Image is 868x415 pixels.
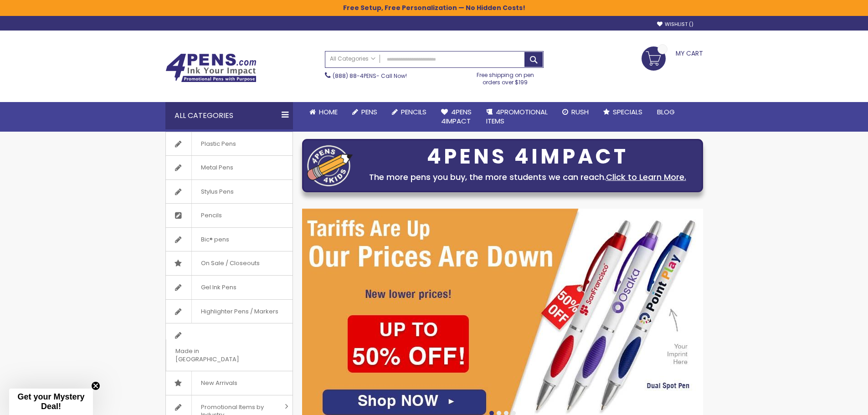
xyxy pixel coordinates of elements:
img: 4Pens Custom Pens and Promotional Products [165,53,257,82]
a: Pencils [166,204,293,227]
a: New Arrivals [166,371,293,395]
span: 4PROMOTIONAL ITEMS [486,107,548,126]
a: Metal Pens [166,156,293,179]
a: Made in [GEOGRAPHIC_DATA] [166,323,293,371]
span: Highlighter Pens / Markers [191,300,288,323]
a: 4PROMOTIONALITEMS [479,102,555,132]
a: Pencils [385,102,434,122]
div: The more pens you buy, the more students we can reach. [357,171,698,184]
a: Gel Ink Pens [166,276,293,299]
a: (888) 88-4PENS [333,72,376,80]
a: Rush [555,102,596,122]
a: On Sale / Closeouts [166,251,293,275]
span: Stylus Pens [191,180,243,204]
div: Free shipping on pen orders over $199 [467,68,544,86]
span: Specials [613,107,642,117]
span: - Call Now! [333,72,407,80]
span: 4Pens 4impact [441,107,472,126]
span: Gel Ink Pens [191,276,246,299]
div: 4PENS 4IMPACT [357,147,698,166]
span: Plastic Pens [191,132,245,156]
a: Click to Learn More. [606,171,686,183]
span: All Categories [330,55,375,62]
span: Metal Pens [191,156,242,179]
span: Pencils [401,107,426,117]
div: Get your Mystery Deal!Close teaser [9,389,93,415]
a: Home [302,102,345,122]
span: Made in [GEOGRAPHIC_DATA] [166,339,270,371]
a: Bic® pens [166,228,293,251]
a: Pens [345,102,385,122]
span: On Sale / Closeouts [191,251,269,275]
a: Stylus Pens [166,180,293,204]
span: Pens [361,107,377,117]
span: Pencils [191,204,231,227]
span: Rush [571,107,589,117]
a: 4Pens4impact [434,102,479,132]
a: Plastic Pens [166,132,293,156]
a: Highlighter Pens / Markers [166,300,293,323]
a: Specials [596,102,650,122]
span: Get your Mystery Deal! [17,392,84,411]
a: All Categories [325,51,380,67]
div: All Categories [165,102,293,129]
span: Home [319,107,338,117]
span: Bic® pens [191,228,238,251]
img: four_pen_logo.png [307,145,353,186]
a: Wishlist [657,21,693,28]
span: Blog [657,107,675,117]
a: Blog [650,102,682,122]
span: New Arrivals [191,371,247,395]
button: Close teaser [91,381,100,390]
